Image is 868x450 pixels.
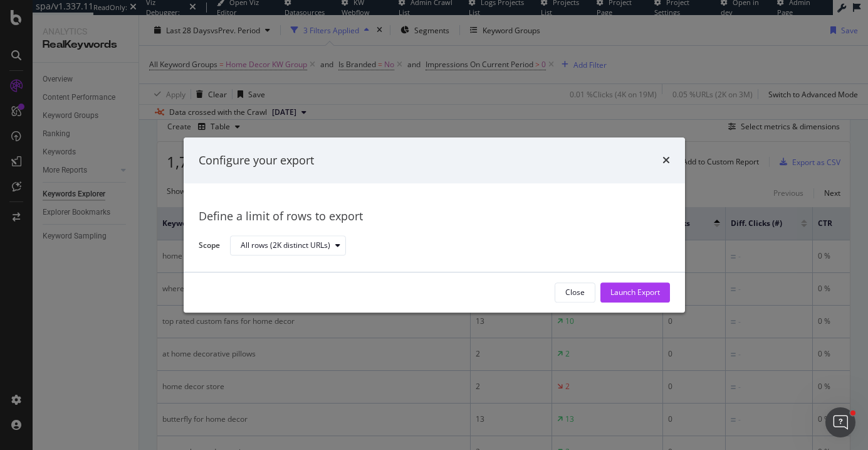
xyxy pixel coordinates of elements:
button: Launch Export [600,282,670,303]
div: Close [565,287,585,298]
div: All rows (2K distinct URLs) [241,242,330,250]
button: All rows (2K distinct URLs) [230,236,346,256]
div: Launch Export [610,287,660,298]
div: times [662,153,670,169]
div: Define a limit of rows to export [199,209,670,225]
div: Configure your export [199,153,314,169]
iframe: Intercom live chat [825,407,855,437]
button: Close [555,282,595,303]
div: modal [184,137,685,313]
label: Scope [199,240,220,254]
